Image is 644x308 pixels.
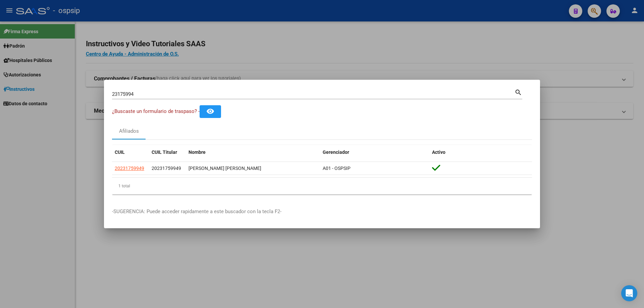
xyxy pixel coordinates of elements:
[115,166,144,171] span: 20231759949
[152,149,177,155] span: CUIL Titular
[432,149,445,155] span: Activo
[206,107,214,115] mat-icon: remove_red_eye
[112,178,532,194] div: 1 total
[515,88,522,96] mat-icon: search
[112,208,532,215] p: -SUGERENCIA: Puede acceder rapidamente a este buscador con la tecla F2-
[189,149,206,155] span: Nombre
[115,149,125,155] span: CUIL
[186,145,320,160] datatable-header-cell: Nombre
[323,149,349,155] span: Gerenciador
[149,145,186,160] datatable-header-cell: CUIL Titular
[320,145,429,160] datatable-header-cell: Gerenciador
[112,108,200,114] span: ¿Buscaste un formulario de traspaso? -
[189,165,317,172] div: [PERSON_NAME] [PERSON_NAME]
[621,285,637,301] div: Open Intercom Messenger
[429,145,532,160] datatable-header-cell: Activo
[112,145,149,160] datatable-header-cell: CUIL
[152,166,181,171] span: 20231759949
[323,166,351,171] span: A01 - OSPSIP
[119,127,139,135] div: Afiliados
